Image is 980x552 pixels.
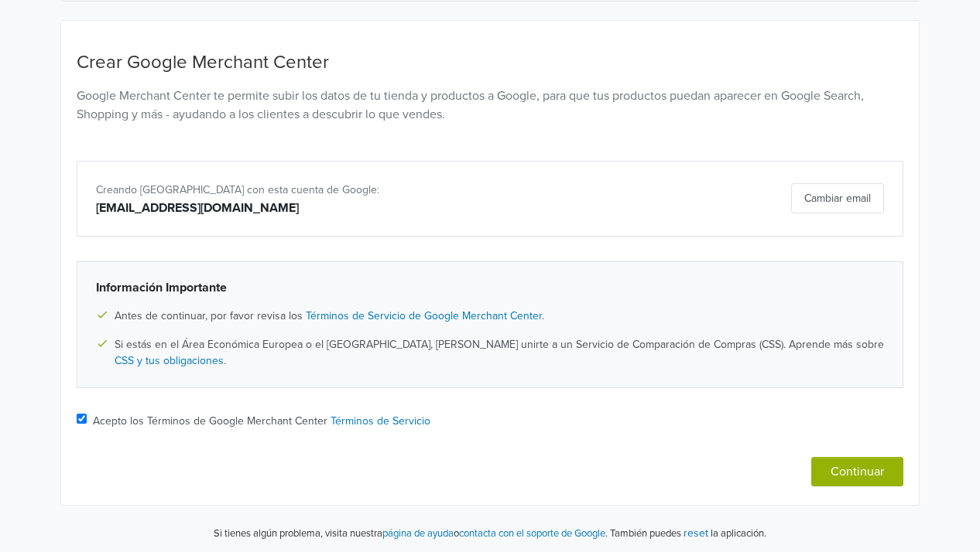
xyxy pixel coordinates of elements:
a: contacta con el soporte de Google [459,527,605,540]
a: Términos de Servicio [331,414,430,428]
a: Términos de Servicio de Google Merchant Center [306,309,542,322]
span: Antes de continuar, por favor revisa los . [115,308,544,324]
label: Acepto los Términos de Google Merchant Center [93,413,430,429]
p: Si tienes algún problema, visita nuestra o . [214,526,608,542]
button: reset [684,524,708,542]
h6: Información Importante [96,281,884,295]
a: página de ayuda [382,527,454,540]
a: CSS y tus obligaciones [115,354,224,367]
span: Creando [GEOGRAPHIC_DATA] con esta cuenta de Google: [96,183,379,196]
p: Google Merchant Center te permite subir los datos de tu tienda y productos a Google, para que tus... [77,87,903,124]
div: [EMAIL_ADDRESS][DOMAIN_NAME] [96,199,614,217]
p: También puedes la aplicación. [608,524,766,542]
button: Continuar [811,457,903,486]
button: Cambiar email [791,183,884,213]
h4: Crear Google Merchant Center [77,52,903,74]
span: Si estás en el Área Económica Europea o el [GEOGRAPHIC_DATA], [PERSON_NAME] unirte a un Servicio ... [115,336,884,369]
